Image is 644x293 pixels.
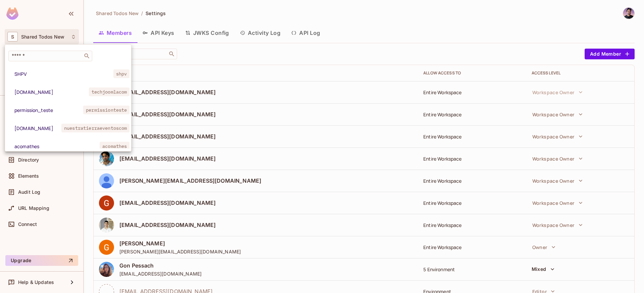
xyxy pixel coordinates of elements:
span: techjoomlacom [89,87,130,96]
span: nuestratierraeventoscom [61,124,129,132]
span: acomathes [14,143,100,150]
span: [DOMAIN_NAME] [14,89,89,95]
span: acomathes [100,142,129,151]
span: SHPV [14,71,113,77]
span: shpv [113,69,130,78]
span: [DOMAIN_NAME] [14,125,61,131]
span: permissionteste [83,106,129,114]
span: permission_teste [14,107,83,113]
